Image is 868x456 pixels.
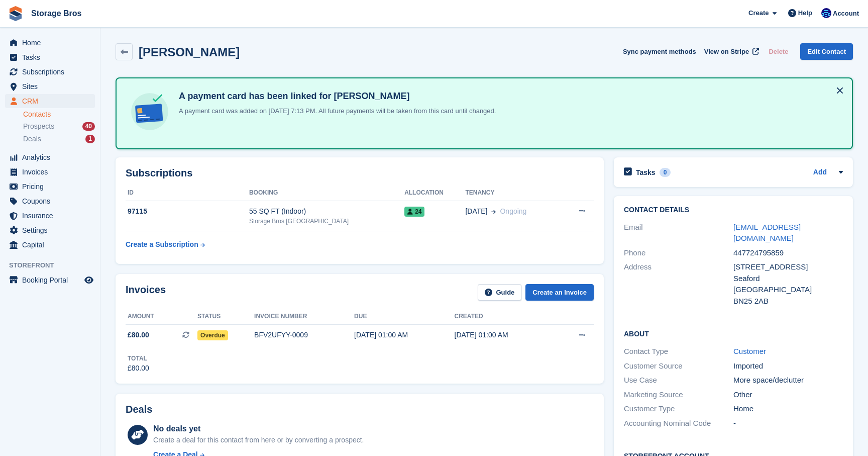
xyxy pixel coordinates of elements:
[22,36,82,50] span: Home
[23,110,95,119] a: Contacts
[22,238,82,252] span: Capital
[733,261,843,273] div: [STREET_ADDRESS]
[624,222,733,244] div: Email
[5,150,95,164] a: menu
[455,309,555,325] th: Created
[5,194,95,208] a: menu
[5,50,95,64] a: menu
[623,43,696,60] button: Sync payment methods
[465,185,561,201] th: Tenancy
[126,206,249,217] div: 97115
[128,354,149,363] div: Total
[5,223,95,237] a: menu
[126,239,198,250] div: Create a Subscription
[126,404,152,415] h2: Deals
[153,435,364,445] div: Create a deal for this contact from here or by converting a prospect.
[624,389,733,401] div: Marketing Source
[129,90,171,133] img: card-linked-ebf98d0992dc2aeb22e95c0e3c79077019eb2392cfd83c6a337811c24bc77127.svg
[624,206,843,214] h2: Contact Details
[733,284,843,296] div: [GEOGRAPHIC_DATA]
[254,330,354,340] div: BFV2UFYY-0009
[624,247,733,259] div: Phone
[23,121,95,132] a: Prospects 40
[22,65,82,79] span: Subscriptions
[800,43,853,60] a: Edit Contact
[765,43,792,60] button: Delete
[23,134,41,144] span: Deals
[733,418,843,429] div: -
[733,247,843,259] div: 447724795859
[455,330,555,340] div: [DATE] 01:00 AM
[624,346,733,357] div: Contact Type
[354,309,454,325] th: Due
[733,296,843,307] div: BN25 2AB
[798,8,812,18] span: Help
[128,363,149,374] div: £80.00
[624,418,733,429] div: Accounting Nominal Code
[478,284,522,301] a: Guide
[22,94,82,108] span: CRM
[821,8,831,18] img: Jamie O’Mara
[465,206,487,217] span: [DATE]
[733,347,766,355] a: Customer
[27,5,85,22] a: Storage Bros
[5,36,95,50] a: menu
[700,43,761,60] a: View on Stripe
[85,135,95,143] div: 1
[813,167,827,178] a: Add
[126,309,197,325] th: Amount
[5,209,95,223] a: menu
[404,207,424,217] span: 24
[82,122,95,131] div: 40
[197,309,254,325] th: Status
[83,274,95,286] a: Preview store
[22,79,82,94] span: Sites
[5,179,95,194] a: menu
[8,6,23,21] img: stora-icon-8386f47178a22dfd0bd8f6a31ec36ba5ce8667c1dd55bd0f319d3a0aa187defe.svg
[5,65,95,79] a: menu
[126,235,205,254] a: Create a Subscription
[5,238,95,252] a: menu
[704,47,749,57] span: View on Stripe
[733,389,843,401] div: Other
[354,330,454,340] div: [DATE] 01:00 AM
[525,284,594,301] a: Create an Invoice
[139,45,240,59] h2: [PERSON_NAME]
[128,330,149,340] span: £80.00
[175,90,496,102] h4: A payment card has been linked for [PERSON_NAME]
[197,330,228,340] span: Overdue
[22,223,82,237] span: Settings
[636,168,656,177] h2: Tasks
[22,273,82,287] span: Booking Portal
[9,260,100,270] span: Storefront
[404,185,465,201] th: Allocation
[660,168,671,177] div: 0
[126,167,594,179] h2: Subscriptions
[249,217,404,226] div: Storage Bros [GEOGRAPHIC_DATA]
[23,134,95,144] a: Deals 1
[5,79,95,94] a: menu
[500,207,526,215] span: Ongoing
[254,309,354,325] th: Invoice number
[5,94,95,108] a: menu
[624,360,733,372] div: Customer Source
[733,223,801,243] a: [EMAIL_ADDRESS][DOMAIN_NAME]
[22,150,82,164] span: Analytics
[833,9,859,19] span: Account
[249,185,404,201] th: Booking
[733,360,843,372] div: Imported
[624,403,733,415] div: Customer Type
[5,165,95,179] a: menu
[175,106,496,116] p: A payment card was added on [DATE] 7:13 PM. All future payments will be taken from this card unti...
[249,206,404,217] div: 55 SQ FT (Indoor)
[126,284,166,301] h2: Invoices
[5,273,95,287] a: menu
[22,50,82,64] span: Tasks
[624,375,733,386] div: Use Case
[624,328,843,338] h2: About
[624,261,733,307] div: Address
[733,273,843,285] div: Seaford
[733,375,843,386] div: More space/declutter
[153,423,364,435] div: No deals yet
[22,165,82,179] span: Invoices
